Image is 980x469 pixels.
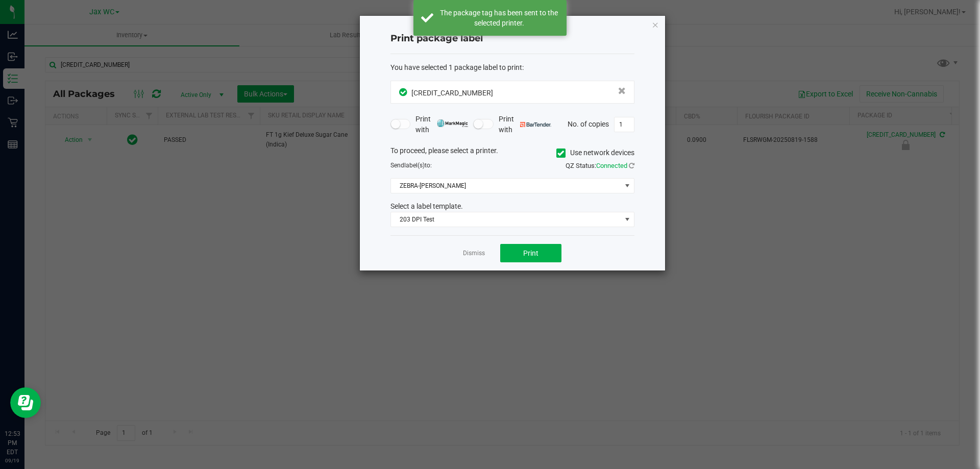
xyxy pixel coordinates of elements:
span: No. of copies [568,119,609,128]
span: You have selected 1 package label to print [390,63,522,71]
span: Print with [499,114,551,135]
div: Select a label template. [383,201,642,212]
span: label(s) [404,162,425,169]
a: Dismiss [463,249,485,258]
div: The package tag has been sent to the selected printer. [439,8,559,28]
img: mark_magic_cybra.png [437,119,468,127]
span: Print with [415,114,468,135]
button: Print [500,244,561,262]
span: [CREDIT_CARD_NUMBER] [411,89,493,97]
h4: Print package label [390,32,634,45]
span: Print [523,249,538,257]
label: Use network devices [556,147,634,158]
span: ZEBRA-[PERSON_NAME] [391,179,621,193]
span: QZ Status: [566,162,634,169]
div: : [390,62,634,73]
img: bartender.png [520,122,551,127]
span: 203 DPI Test [391,212,621,227]
span: Connected [596,162,627,169]
span: In Sync [399,87,409,97]
iframe: Resource center [10,387,41,418]
div: To proceed, please select a printer. [383,145,642,161]
span: Send to: [390,162,432,169]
